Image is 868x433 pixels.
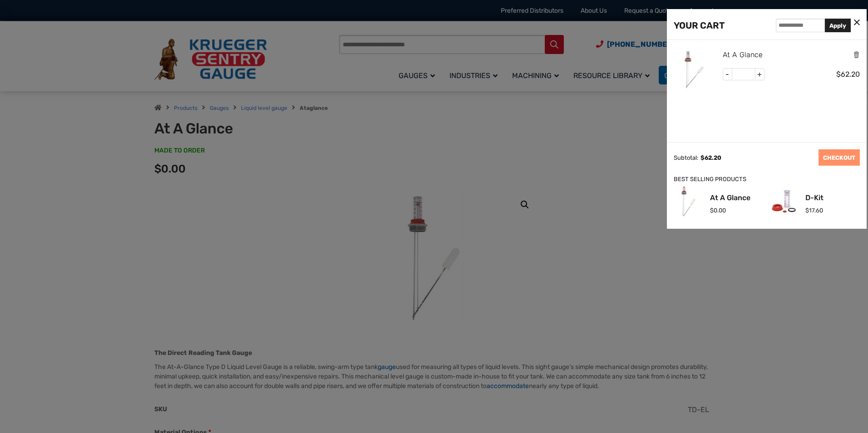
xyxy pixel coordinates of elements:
[710,207,726,214] span: 0.00
[674,49,715,90] img: At A Glance
[805,194,824,202] a: D-Kit
[853,50,860,59] a: Remove this item
[700,154,705,161] span: $
[836,70,841,79] span: $
[710,207,714,214] span: $
[836,70,860,79] span: 62.20
[805,207,809,214] span: $
[819,149,860,166] a: CHECKOUT
[674,175,860,184] div: BEST SELLING PRODUCTS
[674,154,698,161] div: Subtotal:
[805,207,823,214] span: 17.60
[723,49,763,61] a: At A Glance
[710,194,750,202] a: At A Glance
[674,18,725,33] div: YOUR CART
[825,19,851,32] button: Apply
[700,154,721,161] span: 62.20
[755,69,764,80] span: +
[723,69,732,80] span: -
[769,187,799,216] img: D-Kit
[674,187,703,216] img: At A Glance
